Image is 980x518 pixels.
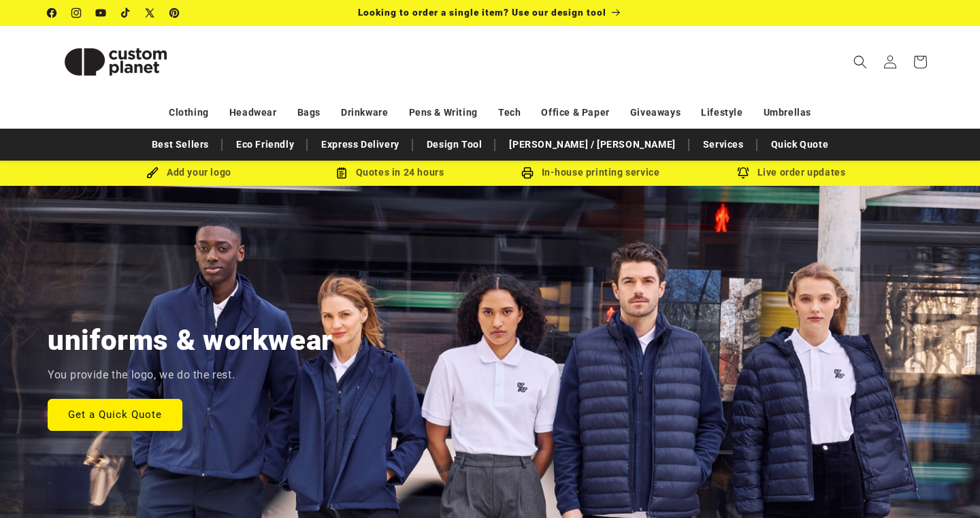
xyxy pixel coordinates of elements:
div: Quotes in 24 hours [289,164,490,181]
div: Live order updates [691,164,892,181]
img: Brush Icon [146,167,159,179]
a: Headwear [229,101,277,125]
a: Office & Paper [541,101,609,125]
a: Pens & Writing [409,101,478,125]
summary: Search [845,47,875,77]
iframe: Chat Widget [912,453,980,518]
a: Clothing [169,101,209,125]
a: Custom Planet [43,26,189,97]
a: Eco Friendly [229,133,301,157]
a: Best Sellers [145,133,216,157]
a: Quick Quote [764,133,836,157]
a: Drinkware [341,101,388,125]
a: Bags [297,101,321,125]
a: Lifestyle [701,101,742,125]
img: Order Updates Icon [336,167,348,179]
a: Design Tool [420,133,489,157]
h2: uniforms & workwear [48,322,333,359]
img: Custom Planet [48,31,184,93]
img: Order updates [737,167,749,179]
a: Tech [498,101,521,125]
p: You provide the logo, we do the rest. [48,366,235,385]
div: In-house printing service [490,164,691,181]
a: [PERSON_NAME] / [PERSON_NAME] [502,133,682,157]
a: Umbrellas [764,101,811,125]
img: In-house printing [521,167,534,179]
a: Giveaways [630,101,681,125]
a: Get a Quick Quote [48,398,182,430]
div: Add your logo [88,164,289,181]
span: Looking to order a single item? Use our design tool [358,7,606,18]
a: Services [696,133,751,157]
a: Express Delivery [314,133,406,157]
